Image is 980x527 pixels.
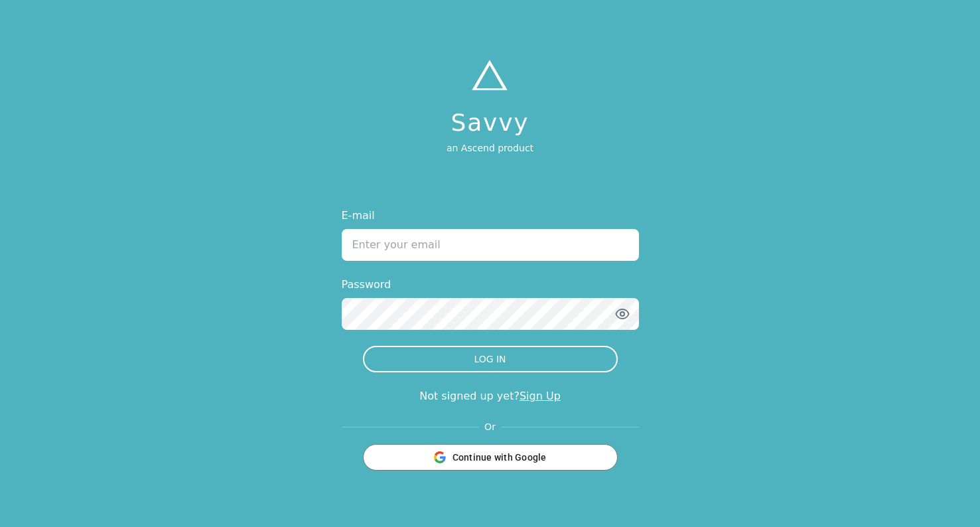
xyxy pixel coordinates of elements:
[342,277,639,293] label: Password
[447,141,533,155] p: an Ascend product
[342,229,639,261] input: Enter your email
[342,208,639,224] label: E-mail
[520,390,561,402] a: Sign Up
[419,390,520,402] span: Not signed up yet?
[363,444,618,471] button: Continue with Google
[363,346,618,372] button: LOG IN
[479,420,501,433] span: Or
[453,451,547,464] span: Continue with Google
[447,110,533,136] h1: Savvy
